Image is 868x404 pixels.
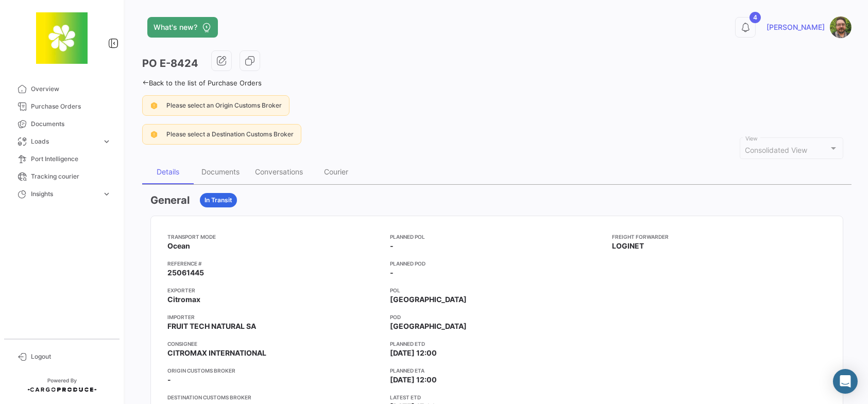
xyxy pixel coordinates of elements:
app-card-info-title: POD [390,313,604,321]
span: expand_more [102,137,111,146]
span: Loads [31,137,98,146]
span: Please select an Origin Customs Broker [166,101,282,109]
span: Overview [31,84,111,94]
a: Tracking courier [8,168,115,185]
div: Courier [325,167,349,176]
span: - [167,375,171,385]
img: 8664c674-3a9e-46e9-8cba-ffa54c79117b.jfif [36,12,88,64]
app-card-info-title: Latest ETD [390,393,604,401]
button: What's new? [147,17,218,38]
span: FRUIT TECH NATURAL SA [167,321,256,331]
app-card-info-title: Planned ETA [390,366,604,375]
span: In Transit [205,196,232,205]
span: LOGINET [612,241,644,251]
h3: General [150,193,190,207]
div: Details [157,167,179,176]
span: - [390,241,394,251]
span: Insights [31,189,98,199]
mat-select-trigger: Consolidated View [745,146,808,154]
app-card-info-title: Consignee [167,340,382,348]
span: CITROMAX INTERNATIONAL [167,348,266,358]
span: - [390,268,394,278]
span: Please select a Destination Customs Broker [166,130,294,138]
div: Conversations [255,167,303,176]
app-card-info-title: Origin Customs Broker [167,366,382,375]
a: Port Intelligence [8,150,115,168]
span: [DATE] 12:00 [390,348,437,358]
span: Ocean [167,241,190,251]
span: expand_more [102,189,111,199]
app-card-info-title: Planned POL [390,233,604,241]
h3: PO E-8424 [142,56,198,71]
img: SR.jpg [830,16,852,38]
span: What's new? [154,22,197,32]
app-card-info-title: Freight Forwarder [612,233,826,241]
span: [DATE] 12:00 [390,375,437,385]
div: Open Intercom Messenger [833,369,858,394]
app-card-info-title: Planned ETD [390,340,604,348]
span: Tracking courier [31,172,111,181]
span: 25061445 [167,268,204,278]
span: [GEOGRAPHIC_DATA] [390,294,467,305]
app-card-info-title: Exporter [167,286,382,294]
app-card-info-title: Planned POD [390,259,604,268]
app-card-info-title: Importer [167,313,382,321]
app-card-info-title: POL [390,286,604,294]
a: Back to the list of Purchase Orders [142,79,262,87]
div: Documents [201,167,240,176]
span: [PERSON_NAME] [767,22,825,32]
app-card-info-title: Transport mode [167,233,382,241]
span: Logout [31,352,111,361]
a: Documents [8,115,115,133]
span: Citromax [167,294,200,305]
span: Purchase Orders [31,102,111,111]
a: Overview [8,80,115,98]
span: Documents [31,119,111,129]
app-card-info-title: Reference # [167,259,382,268]
a: Purchase Orders [8,98,115,115]
span: [GEOGRAPHIC_DATA] [390,321,467,331]
app-card-info-title: Destination Customs Broker [167,393,382,401]
span: Port Intelligence [31,154,111,164]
